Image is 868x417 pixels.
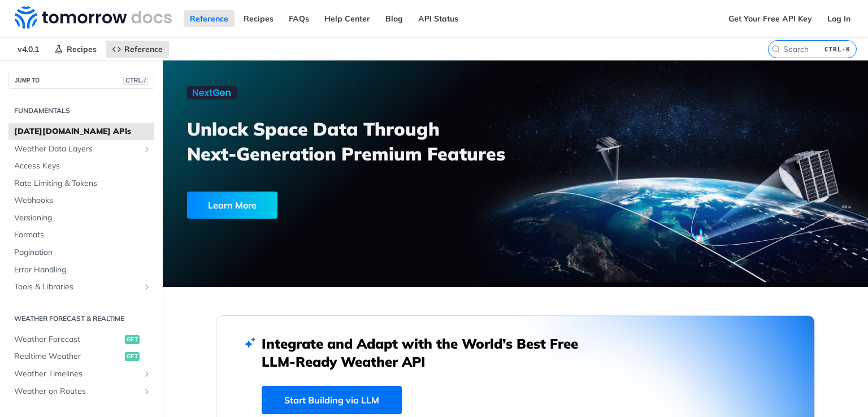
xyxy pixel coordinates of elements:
img: NextGen [187,86,237,99]
button: Show subpages for Tools & Libraries [142,283,151,292]
span: Webhooks [14,195,151,206]
a: FAQs [283,10,315,27]
h2: Fundamentals [8,106,154,116]
span: Weather Data Layers [14,144,140,155]
span: v4.0.1 [11,41,45,58]
a: Realtime Weatherget [8,348,154,365]
span: Reference [124,44,163,54]
span: Recipes [67,44,97,54]
span: Realtime Weather [14,351,122,362]
span: Versioning [14,212,151,224]
span: get [125,352,140,361]
a: Recipes [237,10,280,27]
h2: Integrate and Adapt with the World’s Best Free LLM-Ready Weather API [262,335,595,371]
a: Webhooks [8,192,154,209]
span: [DATE][DOMAIN_NAME] APIs [14,126,151,137]
svg: Search [771,45,780,54]
a: API Status [412,10,465,27]
div: Learn More [187,192,277,219]
a: Pagination [8,244,154,261]
button: Show subpages for Weather Data Layers [142,145,151,154]
a: Weather Data LayersShow subpages for Weather Data Layers [8,141,154,158]
a: Learn More [187,192,459,219]
a: Start Building via LLM [262,386,402,414]
button: Show subpages for Weather on Routes [142,387,151,396]
a: Tools & LibrariesShow subpages for Tools & Libraries [8,279,154,296]
a: Get Your Free API Key [722,10,818,27]
a: Recipes [48,41,103,58]
a: Weather TimelinesShow subpages for Weather Timelines [8,366,154,383]
span: Rate Limiting & Tokens [14,178,151,189]
span: Access Keys [14,160,151,172]
span: Pagination [14,247,151,258]
span: get [125,335,140,344]
a: Weather Forecastget [8,331,154,348]
a: Formats [8,227,154,244]
span: Weather Timelines [14,368,140,380]
a: Reference [106,41,169,58]
a: Versioning [8,210,154,227]
span: Formats [14,229,151,241]
a: Access Keys [8,158,154,175]
a: Error Handling [8,262,154,279]
a: [DATE][DOMAIN_NAME] APIs [8,123,154,140]
a: Reference [184,10,235,27]
span: CTRL-/ [123,76,148,85]
a: Blog [379,10,409,27]
span: Error Handling [14,264,151,276]
h3: Unlock Space Data Through Next-Generation Premium Features [187,116,528,166]
a: Weather on RoutesShow subpages for Weather on Routes [8,383,154,400]
a: Log In [821,10,857,27]
span: Tools & Libraries [14,281,140,293]
h2: Weather Forecast & realtime [8,314,154,324]
img: Tomorrow.io Weather API Docs [15,6,172,29]
span: Weather on Routes [14,386,140,397]
kbd: CTRL-K [822,44,853,55]
a: Rate Limiting & Tokens [8,175,154,192]
button: JUMP TOCTRL-/ [8,72,154,89]
a: Help Center [318,10,376,27]
button: Show subpages for Weather Timelines [142,370,151,379]
span: Weather Forecast [14,334,122,345]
